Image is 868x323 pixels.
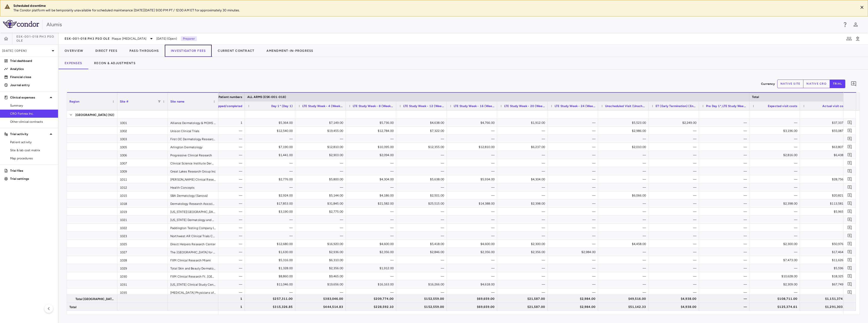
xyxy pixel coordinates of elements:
div: — [703,143,747,151]
button: Add comment [846,127,853,134]
svg: Add comment [847,144,852,149]
button: Add comment [846,184,853,191]
button: Direct Fees [89,45,123,57]
span: ESK-001-018 Ph3 PsO OLE [65,37,110,41]
div: — [451,151,495,159]
div: — [451,127,495,135]
div: $2,249.00 [653,119,696,127]
svg: Add comment [847,258,852,262]
div: $12,784.00 [350,127,394,135]
button: Expenses [59,57,88,69]
div: First OC Dermatology Research, Inc. [168,135,218,143]
div: — [451,135,495,143]
span: Site name [170,100,184,103]
div: — [401,183,444,191]
div: — [199,191,242,200]
div: $12,810.00 [451,143,495,151]
button: Add comment [846,135,853,142]
div: [US_STATE] Clinical Study Center [168,280,218,288]
div: — [300,167,343,175]
svg: Add comment [847,241,852,246]
div: — [552,159,595,167]
div: — [804,183,848,191]
button: Amendment-In-Progress [260,45,319,57]
svg: Add comment [847,153,852,157]
div: $17,853.00 [249,200,293,208]
button: Pass-Throughs [123,45,165,57]
div: — [703,119,747,127]
span: Region [69,100,79,103]
div: [US_STATE][GEOGRAPHIC_DATA] [168,208,218,215]
span: (92) [108,111,115,119]
button: Add comment [846,257,853,263]
span: Site # [120,100,128,103]
div: $20,821.00 [804,191,848,200]
div: — [502,151,545,159]
span: LTE Study Week - 24 (Week 24) [555,104,595,108]
div: 1027 [117,248,168,256]
div: — [703,200,747,208]
span: Patient numbers [219,95,242,99]
span: [GEOGRAPHIC_DATA] [75,111,107,119]
div: 1021 [117,216,168,223]
div: — [653,151,696,159]
button: trial [830,80,845,88]
div: 1003 [117,135,168,143]
div: — [552,175,595,183]
span: Plaque [MEDICAL_DATA] [112,36,146,41]
div: $5,144.00 [300,191,343,200]
div: 1031 [117,280,168,288]
div: — [350,183,394,191]
span: Total [752,95,759,99]
div: — [603,208,646,216]
div: — [754,159,797,167]
span: Pre Day 1*,LTE Study Week - 28,LTE Study Week - 32,LTE Study Week - 36,LTE Study Week - 40,LTE St... [706,104,747,108]
span: CRO Fortrea Inc. [10,111,54,116]
div: Paddington Testing Company Inc [168,224,218,232]
p: Journal entry [10,83,54,87]
div: — [199,159,242,167]
div: — [350,208,394,216]
button: Investigator Fees [165,45,212,57]
p: Trial files [10,168,54,173]
div: — [552,200,595,208]
p: Trial settings [10,177,54,181]
p: Currency [761,82,775,86]
div: $6,237.00 [502,143,545,151]
span: ESK-001-018 Ph3 PsO OLE [16,35,58,43]
button: Add comment [846,200,853,207]
div: Great Lakes Research Group Inc [168,167,218,175]
svg: Add comment [847,250,852,254]
div: — [552,208,595,216]
svg: Add comment [847,201,852,206]
img: logo-full-SnFGN8VE.png [3,20,39,28]
button: Close [858,4,866,11]
span: Unscheduled Visit (Unscheduled Visit) [605,104,646,108]
span: LTE Study Week - 4 (Week 4) [302,104,343,108]
div: — [199,127,242,135]
div: $2,816.00 [754,151,797,159]
svg: Add comment [847,274,852,279]
svg: Add comment [847,193,852,198]
div: $12,810.00 [300,143,343,151]
div: — [754,175,797,183]
div: — [199,143,242,151]
div: $6,438.00 [804,151,848,159]
div: — [552,127,595,135]
div: — [350,159,394,167]
button: Add comment [846,249,853,255]
div: $2,924.00 [249,191,293,200]
div: 1030 [117,272,168,280]
button: Add comment [846,119,853,126]
button: Add comment [846,208,853,215]
span: ET (Early Termination) (End of Study (EOS)/Early Termination (ET)) [656,104,696,108]
div: — [249,159,293,167]
div: 1019 [117,208,168,215]
button: Add comment [846,273,853,280]
div: — [754,135,797,143]
div: — [451,183,495,191]
span: LTE Study Week - 8 (Week 8) [353,104,394,108]
div: 1023 [117,232,168,240]
svg: Add comment [847,233,852,238]
div: Alliance Dermatology & MOHS Center [168,119,218,127]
